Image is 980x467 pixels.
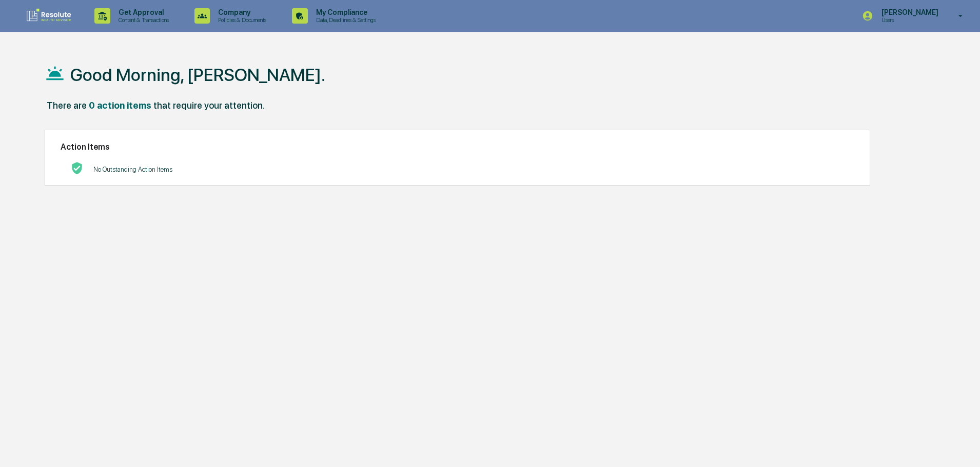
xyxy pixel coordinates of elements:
h2: Action Items [61,142,854,152]
img: No Actions logo [71,162,83,174]
p: No Outstanding Action Items [93,166,172,173]
p: Policies & Documents [210,16,271,24]
p: Company [210,8,271,16]
p: Get Approval [110,8,174,16]
p: Data, Deadlines & Settings [308,16,381,24]
div: that require your attention. [153,100,265,111]
div: There are [47,100,87,111]
p: Users [873,16,944,24]
img: logo [25,8,74,24]
p: My Compliance [308,8,381,16]
h1: Good Morning, [PERSON_NAME]. [70,65,325,85]
div: 0 action items [89,100,151,111]
p: Content & Transactions [110,16,174,24]
p: [PERSON_NAME] [873,8,944,16]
